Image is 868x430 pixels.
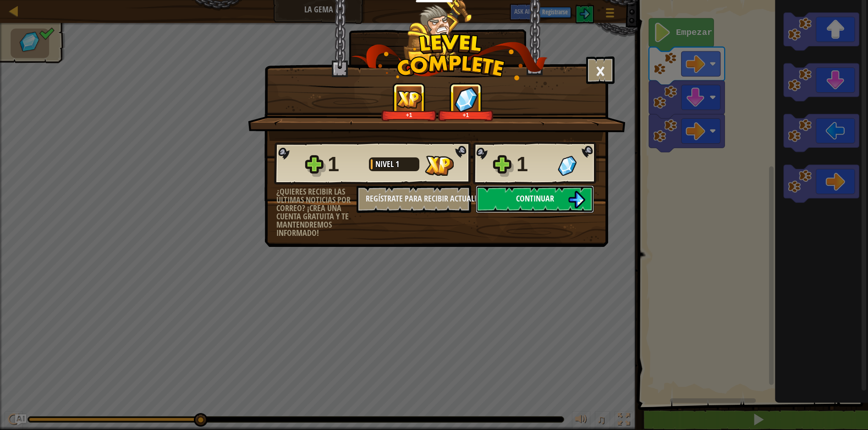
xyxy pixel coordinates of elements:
[328,150,363,179] div: 1
[586,56,615,84] button: ×
[383,112,435,118] div: +1
[357,185,471,213] button: Regístrate para recibir actualizaciones
[516,150,552,179] div: 1
[276,188,357,237] div: ¿Quieres recibir las últimas noticias por correo? ¡Crea una cuenta gratuita y te mantendremos inf...
[454,87,478,112] img: Gemas Ganadas
[440,112,492,118] div: +1
[568,191,585,208] img: Continuar
[396,158,399,170] span: 1
[375,158,396,170] span: Nivel
[425,156,454,176] img: XP Ganada
[396,90,422,108] img: XP Ganada
[558,156,577,176] img: Gemas Ganadas
[516,193,554,204] span: Continuar
[351,34,548,80] img: level_complete.png
[476,185,594,213] button: Continuar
